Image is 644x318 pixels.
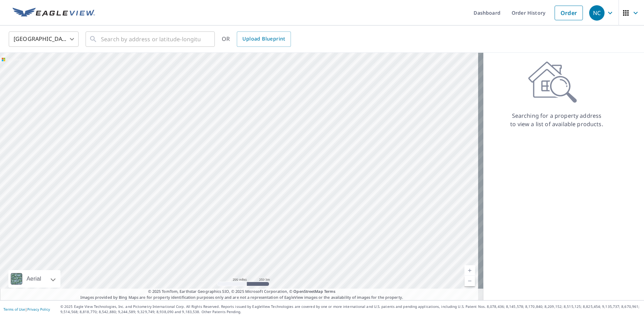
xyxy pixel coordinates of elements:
[222,31,291,47] div: OR
[101,29,200,49] input: Search by address or latitude-longitude
[3,307,25,312] a: Terms of Use
[8,270,60,288] div: Aerial
[237,31,291,47] a: Upload Blueprint
[510,111,603,128] p: Searching for a property address to view a list of available products.
[148,289,336,295] span: © 2025 TomTom, Earthstar Geographics SIO, © 2025 Microsoft Corporation, ©
[464,265,475,276] a: Current Level 5, Zoom In
[555,6,583,20] a: Order
[324,289,336,294] a: Terms
[60,304,641,315] p: © 2025 Eagle View Technologies, Inc. and Pictometry International Corp. All Rights Reserved. Repo...
[9,29,79,49] div: [GEOGRAPHIC_DATA]
[293,289,323,294] a: OpenStreetMap
[13,8,95,18] img: EV Logo
[3,307,50,311] p: |
[242,35,285,43] span: Upload Blueprint
[589,5,605,21] div: NC
[27,307,50,312] a: Privacy Policy
[24,270,43,288] div: Aerial
[464,276,475,286] a: Current Level 5, Zoom Out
